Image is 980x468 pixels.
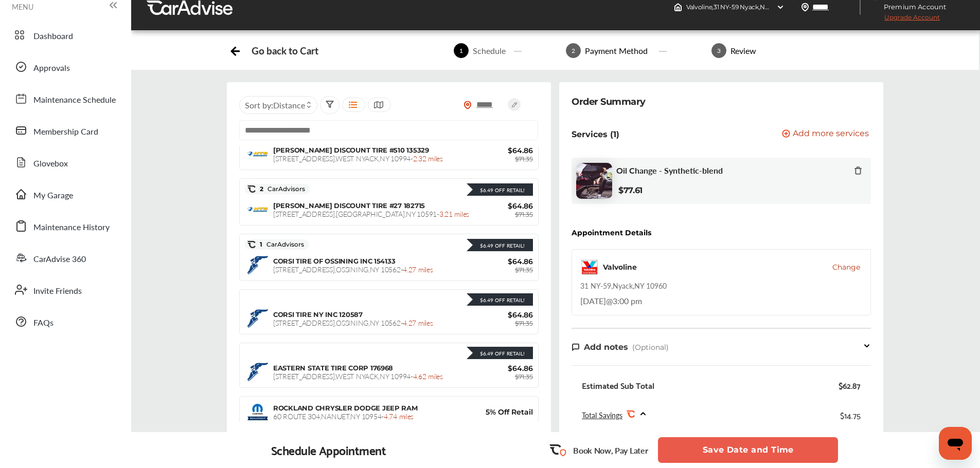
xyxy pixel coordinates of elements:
[475,296,525,304] div: $6.49 Off Retail!
[9,149,121,176] a: Glovebox
[580,258,599,276] img: logo-valvoline.png
[403,317,433,328] span: 4.27 miles
[616,165,723,175] span: Oil Change - Synthetic-blend
[263,185,305,193] span: CarAdvisors
[273,146,429,154] span: [PERSON_NAME] DISCOUNT TIRE #510 135329
[9,22,121,48] a: Dashboard
[603,262,637,272] div: Valvoline
[469,45,510,57] div: Schedule
[273,264,433,274] span: [STREET_ADDRESS] , OSSINING , NY 10562 -
[33,316,54,330] span: FAQs
[515,373,533,381] span: $71.35
[471,407,533,417] span: 5% Off Retail
[247,404,268,420] img: logo-mopar.png
[869,13,940,26] span: Upgrade Account
[572,229,651,237] div: Appointment Details
[572,95,646,109] div: Order Summary
[606,295,613,307] span: @
[793,129,869,139] span: Add more services
[515,211,533,218] span: $71.35
[515,266,533,274] span: $71.35
[9,308,121,335] a: FAQs
[247,152,268,157] img: logo-mavis.png
[247,363,268,381] img: logo-goodyear.png
[475,186,525,194] div: $6.49 Off Retail!
[726,45,760,57] div: Review
[572,343,580,351] img: note-icon.db9493fa.svg
[247,185,256,193] img: caradvise_icon.5c74104a.svg
[439,209,469,219] span: 3.21 miles
[9,245,121,271] a: CarAdvise 360
[776,3,785,11] img: header-down-arrow.9dd2ce7d.svg
[403,264,433,274] span: 4.27 miles
[618,185,643,195] b: $77.61
[273,99,305,111] span: Distance
[33,253,86,266] span: CarAdvise 360
[256,240,304,249] span: 1
[273,411,414,421] span: 60 ROUTE 304 , NANUET , NY 10954 -
[9,85,121,112] a: Maintenance Schedule
[33,157,68,171] span: Glovebox
[9,181,121,208] a: My Garage
[471,310,533,320] span: $64.86
[33,189,73,202] span: My Garage
[273,209,469,219] span: [STREET_ADDRESS] , [GEOGRAPHIC_DATA] , NY 10591 -
[33,125,98,139] span: Membership Card
[273,364,393,372] span: EASTERN STATE TIRE CORP 176968
[413,371,443,381] span: 4.62 miles
[573,444,648,456] p: Book Now, Pay Later
[870,2,954,12] span: Premium Account
[576,163,612,199] img: oil-change-thumb.jpg
[273,310,363,319] span: CORSI TIRE NY INC 120587
[413,153,443,163] span: 2.32 miles
[33,285,82,298] span: Invite Friends
[686,3,787,11] span: Valvoline , 31 NY-59 Nyack , NY 10960
[273,257,395,265] span: CORSI TIRE OF OSSINING INC 154133
[471,257,533,266] span: $64.86
[247,256,268,274] img: logo-goodyear.png
[247,240,256,249] img: caradvise_icon.5c74104a.svg
[840,408,861,422] div: $14.75
[33,93,116,107] span: Maintenance Schedule
[9,117,121,144] a: Membership Card
[245,99,305,111] span: Sort by :
[584,342,628,352] span: Add notes
[566,43,581,58] span: 2
[33,30,73,43] span: Dashboard
[262,241,304,248] span: CarAdvisors
[9,276,121,303] a: Invite Friends
[252,45,318,57] div: Go back to Cart
[674,3,682,11] img: header-home-logo.8d720a4f.svg
[632,343,669,352] span: (Optional)
[711,43,726,58] span: 3
[580,295,606,307] span: [DATE]
[9,53,121,80] a: Approvals
[471,364,533,373] span: $64.86
[582,380,654,390] div: Estimated Sub Total
[515,155,533,163] span: $71.35
[475,350,525,357] div: $6.49 Off Retail!
[832,262,860,272] button: Change
[273,404,418,412] span: ROCKLAND CHRYSLER DODGE JEEP RAM
[475,242,525,249] div: $6.49 Off Retail!
[273,153,443,163] span: [STREET_ADDRESS] , WEST NYACK , NY 10994 -
[782,129,871,139] a: Add more services
[582,410,622,420] span: Total Savings
[471,146,533,155] span: $64.86
[273,201,425,210] span: [PERSON_NAME] DISCOUNT TIRE #27 182715
[515,320,533,327] span: $71.35
[273,371,443,381] span: [STREET_ADDRESS] , WEST NYACK , NY 10994 -
[454,43,469,58] span: 1
[9,213,121,239] a: Maintenance History
[658,437,838,463] button: Save Date and Time
[384,411,414,421] span: 4.74 miles
[572,129,619,139] p: Services (1)
[801,3,809,11] img: location_vector.a44bc228.svg
[580,280,667,291] div: 31 NY-59 , Nyack , NY 10960
[271,443,386,457] div: Schedule Appointment
[839,380,861,390] div: $62.87
[247,309,268,327] img: logo-goodyear.png
[613,295,642,307] span: 3:00 pm
[33,62,70,75] span: Approvals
